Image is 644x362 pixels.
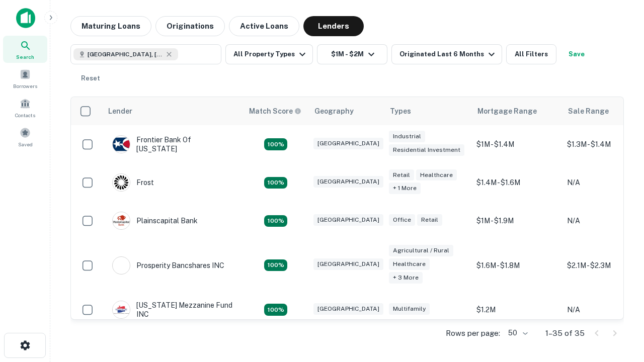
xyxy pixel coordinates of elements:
div: Multifamily [389,303,430,315]
img: picture [113,212,130,229]
div: Retail [389,169,414,181]
button: $1M - $2M [317,44,387,64]
td: $1.2M [471,291,562,329]
div: Industrial [389,131,425,142]
button: Save your search to get updates of matches that match your search criteria. [560,44,593,64]
th: Mortgage Range [471,97,562,125]
div: Matching Properties: 6, hasApolloMatch: undefined [264,259,287,271]
iframe: Chat Widget [594,282,644,330]
div: [GEOGRAPHIC_DATA] [313,176,383,188]
div: Lender [108,105,132,117]
p: 1–35 of 35 [545,327,585,339]
button: Reset [74,68,107,88]
div: Mortgage Range [477,105,537,117]
a: Saved [3,123,47,150]
div: Matching Properties: 5, hasApolloMatch: undefined [264,304,287,316]
div: [GEOGRAPHIC_DATA] [313,214,383,226]
a: Search [3,36,47,63]
div: Frontier Bank Of [US_STATE] [112,135,233,153]
img: picture [113,136,130,153]
a: Borrowers [3,65,47,92]
div: Plainscapital Bank [112,212,198,230]
div: Matching Properties: 4, hasApolloMatch: undefined [264,138,287,150]
div: Types [390,105,411,117]
img: picture [113,174,130,191]
div: Prosperity Bancshares INC [112,256,224,275]
div: Geography [314,105,354,117]
span: Saved [18,140,33,148]
div: 50 [504,326,529,340]
button: Originations [155,16,225,36]
button: Originated Last 6 Months [391,44,502,64]
th: Types [384,97,471,125]
span: Borrowers [13,82,37,90]
img: picture [113,301,130,318]
button: All Property Types [225,44,313,64]
img: capitalize-icon.png [16,8,35,28]
div: + 1 more [389,183,421,194]
span: Contacts [15,111,35,119]
button: All Filters [506,44,556,64]
div: Healthcare [389,258,430,270]
h6: Match Score [249,106,299,117]
div: Originated Last 6 Months [399,48,498,60]
td: $1.6M - $1.8M [471,240,562,291]
div: Agricultural / Rural [389,245,453,256]
td: $1M - $1.4M [471,125,562,163]
td: $1M - $1.9M [471,202,562,240]
div: + 3 more [389,272,423,284]
div: Healthcare [416,169,457,181]
div: Frost [112,173,154,192]
span: [GEOGRAPHIC_DATA], [GEOGRAPHIC_DATA], [GEOGRAPHIC_DATA] [88,50,163,59]
div: Sale Range [568,105,609,117]
div: [GEOGRAPHIC_DATA] [313,138,383,149]
td: $1.4M - $1.6M [471,163,562,202]
div: Office [389,214,415,226]
button: Lenders [303,16,364,36]
div: Matching Properties: 4, hasApolloMatch: undefined [264,177,287,189]
img: picture [113,257,130,274]
div: [GEOGRAPHIC_DATA] [313,258,383,270]
div: Matching Properties: 4, hasApolloMatch: undefined [264,215,287,227]
div: [GEOGRAPHIC_DATA] [313,303,383,315]
div: [US_STATE] Mezzanine Fund INC [112,301,233,319]
th: Geography [308,97,384,125]
div: Capitalize uses an advanced AI algorithm to match your search with the best lender. The match sco... [249,106,301,117]
p: Rows per page: [446,327,500,339]
button: Active Loans [229,16,299,36]
div: Residential Investment [389,144,464,156]
span: Search [16,53,34,61]
button: Maturing Loans [70,16,151,36]
th: Capitalize uses an advanced AI algorithm to match your search with the best lender. The match sco... [243,97,308,125]
th: Lender [102,97,243,125]
a: Contacts [3,94,47,121]
div: Retail [417,214,442,226]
